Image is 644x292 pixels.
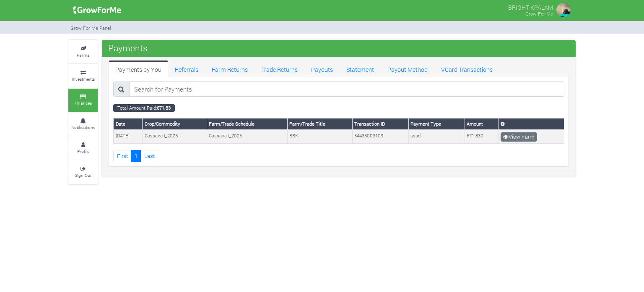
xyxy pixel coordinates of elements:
[207,118,287,130] th: Farm/Trade Schedule
[465,130,499,143] td: 671.830
[129,82,564,97] input: Search for Payments
[106,39,150,56] span: Payments
[501,132,537,142] a: View Farm
[109,61,168,77] a: Payments by You
[113,150,564,162] nav: Page Navigation
[408,130,465,143] td: ussd
[143,118,207,130] th: Crop/Commodity
[465,118,499,130] th: Amount
[168,61,205,77] a: Referrals
[72,76,95,82] small: Investments
[340,61,381,77] a: Statement
[352,118,408,130] th: Transaction ID
[114,130,143,143] td: [DATE]
[143,130,207,143] td: Cassava I_2025
[508,2,553,12] p: BRIGHT KPALAM
[68,89,98,112] a: Finances
[525,11,553,17] small: Grow For Me
[75,100,92,106] small: Finances
[68,40,98,63] a: Farms
[68,160,98,184] a: Sign Out
[68,137,98,160] a: Profile
[114,118,143,130] th: Date
[77,148,89,154] small: Profile
[304,61,340,77] a: Payouts
[68,64,98,87] a: Investments
[381,61,434,77] a: Payout Method
[75,172,91,178] small: Sign Out
[131,150,141,162] a: 1
[77,52,89,58] small: Farms
[71,124,95,130] small: Notifications
[352,130,408,143] td: 54435003109
[287,130,352,143] td: BBK
[140,150,158,162] a: Last
[254,61,304,77] a: Trade Returns
[434,61,499,77] a: VCard Transactions
[555,2,572,18] img: growforme image
[70,25,111,31] small: Grow For Me Panel
[205,61,254,77] a: Farm Returns
[287,118,352,130] th: Farm/Trade Title
[113,150,131,162] a: First
[113,104,175,112] small: Total Amount Paid:
[408,118,465,130] th: Payment Type
[157,105,171,111] b: 671.83
[70,2,124,18] img: growforme image
[207,130,287,143] td: Cassava I_2025
[68,113,98,136] a: Notifications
